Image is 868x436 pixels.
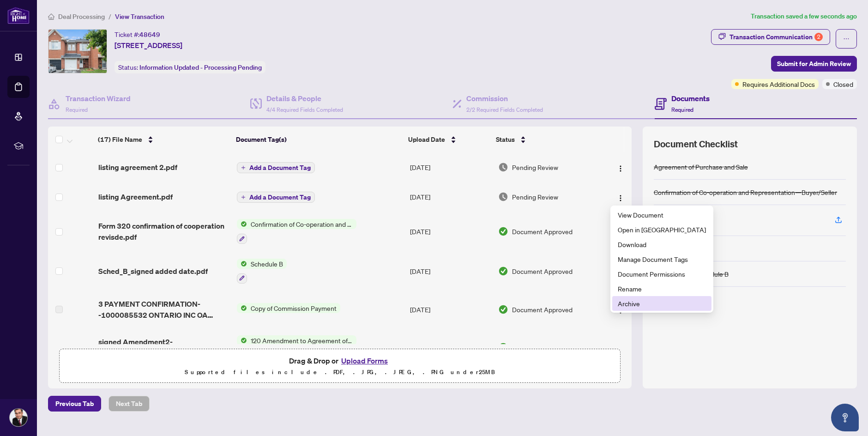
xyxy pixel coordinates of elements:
[10,409,27,426] img: Profile Icon
[654,187,837,197] div: Confirmation of Co-operation and Representation—Buyer/Seller
[512,266,573,276] span: Document Approved
[266,93,343,104] h4: Details & People
[241,165,246,170] span: plus
[466,106,543,113] span: 2/2 Required Fields Completed
[237,219,356,244] button: Status IconConfirmation of Co-operation and Representation—Buyer/Seller
[66,106,88,113] span: Required
[98,162,177,173] span: listing agreement 2.pdf
[237,162,315,173] button: Add a Document Tag
[771,56,857,72] button: Submit for Admin Review
[617,194,624,202] img: Logo
[833,79,853,89] span: Closed
[237,259,287,284] button: Status IconSchedule B
[618,298,706,309] span: Archive
[671,93,710,104] h4: Documents
[406,328,494,368] td: [DATE]
[671,106,693,113] span: Required
[404,127,492,152] th: Upload Date
[247,259,287,269] span: Schedule B
[613,189,628,204] button: Logo
[654,162,748,172] div: Agreement of Purchase and Sale
[512,304,573,315] span: Document Approved
[237,259,247,269] img: Status Icon
[496,134,515,145] span: Status
[654,138,738,151] span: Document Checklist
[98,191,173,202] span: listing Agreement.pdf
[512,342,573,352] span: Document Approved
[60,349,620,383] span: Drag & Drop orUpload FormsSupported files include .PDF, .JPG, .JPEG, .PNG under25MB
[498,304,508,315] img: Document Status
[406,251,494,291] td: [DATE]
[241,195,246,200] span: plus
[742,79,815,89] span: Requires Additional Docs
[512,192,558,202] span: Pending Review
[814,33,823,41] div: 2
[466,93,543,104] h4: Commission
[843,36,850,42] span: ellipsis
[512,162,558,172] span: Pending Review
[406,182,494,212] td: [DATE]
[618,224,706,235] span: Open in [GEOGRAPHIC_DATA]
[108,396,150,412] button: Next Tab
[512,226,573,236] span: Document Approved
[98,336,229,358] span: signed Amendment2-Completion_Date_rev.pdf
[618,254,706,264] span: Manage Document Tags
[237,303,340,313] button: Status IconCopy of Commission Payment
[492,127,599,152] th: Status
[729,30,823,44] div: Transaction Communication
[617,165,624,172] img: Logo
[232,127,404,152] th: Document Tag(s)
[618,239,706,249] span: Download
[406,212,494,251] td: [DATE]
[751,11,857,22] article: Transaction saved a few seconds ago
[831,404,859,431] button: Open asap
[237,335,356,360] button: Status Icon120 Amendment to Agreement of Purchase and Sale
[338,355,391,367] button: Upload Forms
[98,298,229,321] span: 3 PAYMENT CONFIRMATION--1000085532 ONTARIO INC OA RIGHT AT.pdf
[115,12,164,21] span: View Transaction
[247,335,356,345] span: 120 Amendment to Agreement of Purchase and Sale
[65,367,615,378] p: Supported files include .PDF, .JPG, .JPEG, .PNG under 25 MB
[48,13,54,20] span: home
[247,303,340,313] span: Copy of Commission Payment
[618,210,706,220] span: View Document
[237,303,247,313] img: Status Icon
[237,191,315,203] button: Add a Document Tag
[289,355,391,367] span: Drag & Drop or
[98,134,142,145] span: (17) File Name
[266,106,343,113] span: 4/4 Required Fields Completed
[406,152,494,182] td: [DATE]
[98,266,208,277] span: Sched_B_signed added date.pdf
[249,194,311,200] span: Add a Document Tag
[408,134,445,145] span: Upload Date
[237,219,247,229] img: Status Icon
[48,396,101,412] button: Previous Tab
[498,266,508,276] img: Document Status
[115,40,182,51] span: [STREET_ADDRESS]
[498,192,508,202] img: Document Status
[48,30,107,73] img: IMG-X12220431_1.jpg
[55,396,94,411] span: Previous Tab
[777,56,851,71] span: Submit for Admin Review
[613,340,628,355] button: Logo
[237,335,247,345] img: Status Icon
[58,12,105,21] span: Deal Processing
[115,61,265,73] div: Status:
[237,192,315,203] button: Add a Document Tag
[115,29,160,40] div: Ticket #:
[406,291,494,328] td: [DATE]
[7,7,30,24] img: logo
[139,63,262,72] span: Information Updated - Processing Pending
[498,342,508,352] img: Document Status
[498,226,508,236] img: Document Status
[613,160,628,175] button: Logo
[66,93,131,104] h4: Transaction Wizard
[98,220,229,242] span: Form 320 confirmation of cooperation revisde.pdf
[139,30,160,39] span: 48649
[618,269,706,279] span: Document Permissions
[108,11,111,22] li: /
[498,162,508,172] img: Document Status
[711,29,830,45] button: Transaction Communication2
[249,164,311,171] span: Add a Document Tag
